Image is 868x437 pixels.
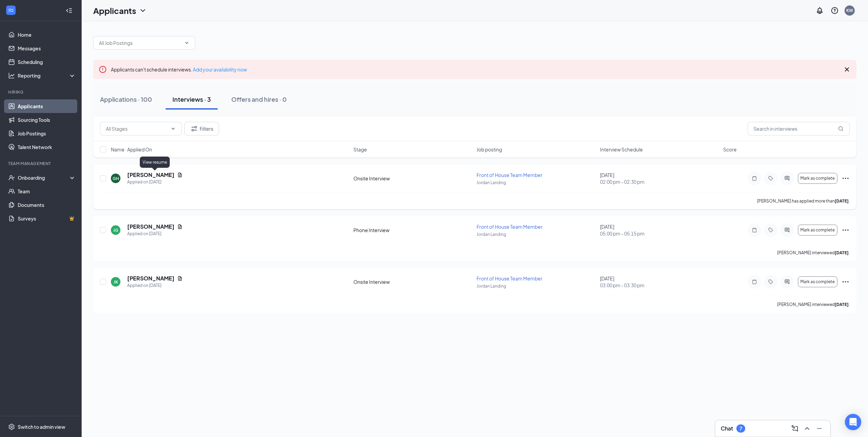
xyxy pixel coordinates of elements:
b: [DATE] [835,250,849,255]
div: 7 [739,426,742,432]
a: Home [18,28,76,42]
svg: Document [177,276,183,281]
svg: Tag [767,227,775,233]
svg: Tag [767,176,775,181]
svg: ChevronDown [184,40,189,46]
button: Mark as complete [798,225,837,236]
input: Search in interviews [748,122,850,135]
span: 02:00 pm - 02:30 pm [600,178,719,185]
span: Mark as complete [800,279,835,284]
a: SurveysCrown [18,212,76,225]
svg: Note [750,279,758,285]
button: Minimize [814,423,825,434]
div: Onsite Interview [353,278,472,285]
div: Applied on [DATE] [127,179,183,185]
div: Offers and hires · 0 [231,95,287,103]
svg: MagnifyingGlass [838,126,844,131]
svg: Cross [843,65,851,74]
div: [DATE] [600,223,719,237]
p: [PERSON_NAME] has applied more than . [757,198,850,204]
span: Mark as complete [800,228,835,232]
svg: Document [177,224,183,229]
svg: ChevronDown [170,126,176,131]
input: All Stages [106,125,168,132]
span: Front of House Team Member [477,224,542,230]
span: Stage [353,146,367,153]
div: Phone Interview [353,227,472,233]
div: View resume [140,157,170,168]
svg: ActiveChat [783,227,791,233]
svg: Tag [767,279,775,285]
svg: ActiveChat [783,279,791,285]
span: Job posting [477,146,502,153]
svg: Notifications [816,6,824,15]
svg: ChevronUp [803,424,811,433]
div: Open Intercom Messenger [845,414,861,430]
div: Onsite Interview [353,175,472,182]
div: JG [113,227,118,233]
svg: Settings [8,423,15,430]
h1: Applicants [93,5,136,16]
h5: [PERSON_NAME] [127,223,174,230]
a: Messages [18,42,76,55]
button: ComposeMessage [789,423,800,434]
svg: Ellipses [841,226,850,234]
svg: QuestionInfo [831,6,839,15]
b: [DATE] [835,198,849,204]
a: Applicants [18,99,76,113]
p: Jordan Landing [477,283,596,289]
svg: Ellipses [841,278,850,286]
svg: Document [177,172,183,178]
div: Onboarding [18,174,70,181]
div: Interviews · 3 [172,95,211,103]
span: Interview Schedule [600,146,643,153]
svg: WorkstreamLogo [7,7,14,14]
svg: Minimize [815,424,823,433]
span: 05:00 pm - 05:15 pm [600,230,719,237]
svg: Note [750,227,758,233]
span: 03:00 pm - 03:30 pm [600,282,719,289]
svg: Filter [190,125,198,133]
h5: [PERSON_NAME] [127,275,174,282]
div: GH [113,176,119,181]
svg: Note [750,176,758,181]
div: [DATE] [600,172,719,185]
span: Score [723,146,737,153]
h5: [PERSON_NAME] [127,171,174,179]
svg: Error [99,65,107,74]
svg: ChevronDown [139,6,147,15]
span: Mark as complete [800,176,835,181]
span: Name · Applied On [111,146,152,153]
span: Front of House Team Member [477,275,542,281]
span: Front of House Team Member [477,172,542,178]
div: Applied on [DATE] [127,230,183,237]
div: [DATE] [600,275,719,289]
svg: ComposeMessage [791,424,799,433]
button: Mark as complete [798,276,837,287]
p: Jordan Landing [477,180,596,185]
div: Team Management [8,161,74,166]
button: Filter Filters [184,122,219,135]
a: Sourcing Tools [18,113,76,127]
h3: Chat [721,425,733,432]
svg: UserCheck [8,174,15,181]
div: Applied on [DATE] [127,282,183,289]
div: JK [114,279,118,285]
button: Mark as complete [798,173,837,184]
svg: ActiveChat [783,176,791,181]
div: KW [846,7,853,13]
svg: Analysis [8,72,15,79]
b: [DATE] [835,302,849,307]
p: [PERSON_NAME] interviewed . [777,302,850,307]
input: All Job Postings [99,39,181,47]
div: Switch to admin view [18,423,65,430]
svg: Collapse [66,7,72,14]
a: Scheduling [18,55,76,69]
a: Documents [18,198,76,212]
a: Add your availability now [193,66,247,72]
p: Jordan Landing [477,231,596,237]
svg: Ellipses [841,174,850,182]
div: Hiring [8,89,74,95]
a: Job Postings [18,127,76,140]
div: Reporting [18,72,76,79]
